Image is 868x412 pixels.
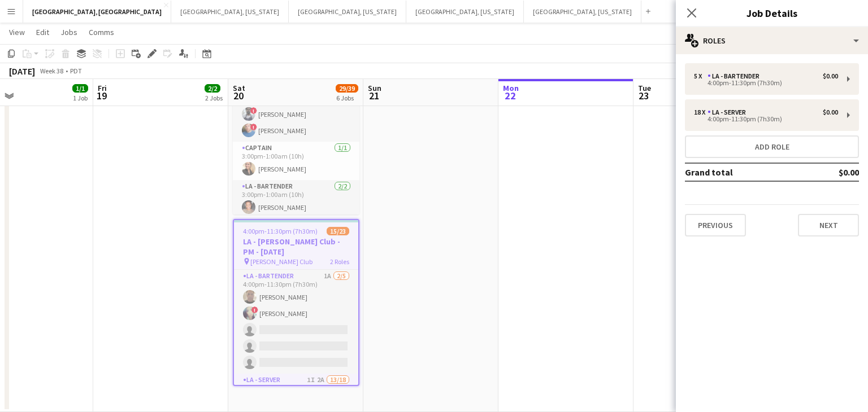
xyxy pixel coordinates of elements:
[250,107,257,114] span: !
[171,1,289,23] button: [GEOGRAPHIC_DATA], [US_STATE]
[685,214,746,236] button: Previous
[96,89,107,102] span: 19
[32,25,54,40] a: Edit
[233,47,359,214] app-job-card: 3:00pm-1:00am (10h) (Sun)9/9LA - Missa Wedding [DATE] The [GEOGRAPHIC_DATA]4 RolesLA - Server2/23...
[233,142,359,180] app-card-role: Captain1/13:00pm-1:00am (10h)[PERSON_NAME]
[251,306,258,313] span: !
[72,84,88,93] span: 1/1
[231,89,245,102] span: 20
[676,27,868,54] div: Roles
[694,80,838,86] div: 4:00pm-11:30pm (7h30m)
[84,25,119,40] a: Comms
[694,116,838,122] div: 4:00pm-11:30pm (7h30m)
[366,89,381,102] span: 21
[685,135,859,158] button: Add role
[243,227,318,235] span: 4:00pm-11:30pm (7h30m)
[524,1,641,23] button: [GEOGRAPHIC_DATA], [US_STATE]
[503,83,519,93] span: Mon
[9,27,25,37] span: View
[336,84,358,93] span: 29/39
[676,6,868,20] h3: Job Details
[205,94,223,102] div: 2 Jobs
[234,270,358,374] app-card-role: LA - Bartender1A2/54:00pm-11:30pm (7h30m)[PERSON_NAME]![PERSON_NAME]
[98,83,107,93] span: Fri
[327,227,349,235] span: 15/23
[250,124,257,130] span: !
[73,94,88,102] div: 1 Job
[89,27,114,37] span: Comms
[36,27,49,37] span: Edit
[56,25,82,40] a: Jobs
[37,67,66,75] span: Week 38
[694,108,708,116] div: 18 x
[806,163,859,181] td: $0.00
[23,1,171,23] button: [GEOGRAPHIC_DATA], [GEOGRAPHIC_DATA]
[5,25,29,40] a: View
[798,214,859,236] button: Next
[406,1,524,23] button: [GEOGRAPHIC_DATA], [US_STATE]
[9,65,35,77] div: [DATE]
[233,83,245,93] span: Sat
[638,83,651,93] span: Tue
[233,87,359,142] app-card-role: LA - Server2/23:00pm-10:00pm (7h)![PERSON_NAME]![PERSON_NAME]
[823,72,838,80] div: $0.00
[685,163,806,181] td: Grand total
[708,72,764,80] div: LA - Bartender
[250,257,313,266] span: [PERSON_NAME] Club
[289,1,406,23] button: [GEOGRAPHIC_DATA], [US_STATE]
[823,108,838,116] div: $0.00
[233,219,359,386] app-job-card: 4:00pm-11:30pm (7h30m)15/23LA - [PERSON_NAME] Club - PM - [DATE] [PERSON_NAME] Club2 RolesLA - Ba...
[694,72,708,80] div: 5 x
[368,83,381,93] span: Sun
[330,257,349,266] span: 2 Roles
[336,94,358,102] div: 6 Jobs
[636,89,651,102] span: 23
[70,67,82,75] div: PDT
[234,236,358,257] h3: LA - [PERSON_NAME] Club - PM - [DATE]
[708,108,750,116] div: LA - Server
[60,27,77,37] span: Jobs
[233,180,359,235] app-card-role: LA - Bartender2/23:00pm-1:00am (10h)[PERSON_NAME]
[501,89,519,102] span: 22
[205,84,220,93] span: 2/2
